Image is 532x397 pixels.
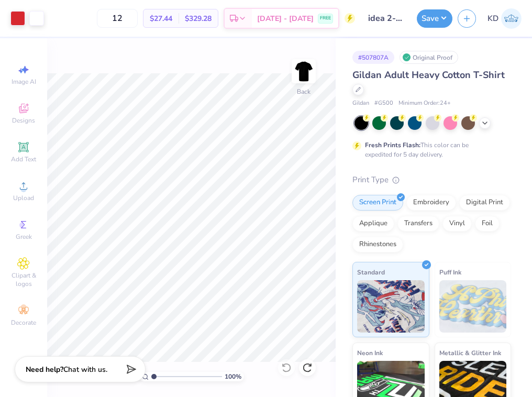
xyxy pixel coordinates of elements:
[12,116,35,125] span: Designs
[374,99,393,108] span: # G500
[400,51,458,64] div: Original Proof
[357,347,383,358] span: Neon Ink
[442,216,472,231] div: Vinyl
[97,9,138,28] input: – –
[439,347,501,358] span: Metallic & Glitter Ink
[360,8,412,29] input: Untitled Design
[297,87,311,96] div: Back
[406,195,456,211] div: Embroidery
[5,271,42,288] span: Clipart & logos
[257,13,314,24] span: [DATE] - [DATE]
[357,267,385,278] span: Standard
[352,216,394,231] div: Applique
[352,69,505,81] span: Gildan Adult Heavy Cotton T-Shirt
[365,141,420,149] strong: Fresh Prints Flash:
[475,216,500,231] div: Foil
[487,8,522,29] a: KD
[352,237,403,252] div: Rhinestones
[487,13,498,25] span: KD
[397,216,439,231] div: Transfers
[398,99,451,108] span: Minimum Order: 24 +
[225,372,241,381] span: 100 %
[459,195,510,211] div: Digital Print
[365,140,494,159] div: This color can be expedited for 5 day delivery.
[13,194,34,202] span: Upload
[352,174,511,186] div: Print Type
[63,365,107,374] span: Chat with us.
[150,13,172,24] span: $27.44
[439,267,461,278] span: Puff Ink
[352,51,394,64] div: # 507807A
[417,9,452,28] button: Save
[439,280,507,333] img: Puff Ink
[352,99,369,108] span: Gildan
[320,15,331,22] span: FREE
[357,280,425,333] img: Standard
[185,13,212,24] span: $329.28
[293,61,314,82] img: Back
[11,318,36,327] span: Decorate
[26,365,63,374] strong: Need help?
[12,78,36,86] span: Image AI
[501,8,522,29] img: Keira Devita
[352,195,403,211] div: Screen Print
[11,155,36,163] span: Add Text
[16,233,32,241] span: Greek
